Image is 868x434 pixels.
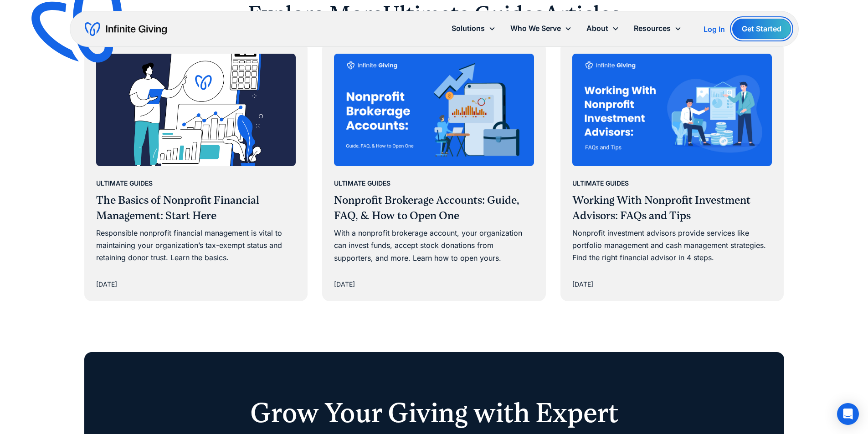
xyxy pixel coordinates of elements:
[704,25,725,33] div: Log In
[96,227,296,264] div: Responsible nonprofit financial management is vital to maintaining your organization’s tax-exempt...
[627,19,689,38] div: Resources
[85,22,167,36] a: home
[634,22,671,35] div: Resources
[561,43,783,300] a: Ultimate GuidesWorking With Nonprofit Investment Advisors: FAQs and TipsNonprofit investment advi...
[334,178,390,189] div: Ultimate Guides
[572,227,772,264] div: Nonprofit investment advisors provide services like portfolio management and cash management stra...
[572,279,593,290] div: [DATE]
[334,227,534,264] div: With a nonprofit brokerage account, your organization can invest funds, accept stock donations fr...
[334,193,534,223] h3: Nonprofit Brokerage Accounts: Guide, FAQ, & How to Open One
[96,178,153,189] div: Ultimate Guides
[96,193,296,223] h3: The Basics of Nonprofit Financial Management: Start Here
[510,22,561,35] div: Who We Serve
[837,403,859,425] div: Open Intercom Messenger
[334,279,355,290] div: [DATE]
[572,193,772,223] h3: Working With Nonprofit Investment Advisors: FAQs and Tips
[96,279,117,290] div: [DATE]
[323,43,545,300] a: Ultimate GuidesNonprofit Brokerage Accounts: Guide, FAQ, & How to Open OneWith a nonprofit broker...
[572,178,629,189] div: Ultimate Guides
[586,22,608,35] div: About
[704,24,725,35] a: Log In
[444,19,503,38] div: Solutions
[503,19,579,38] div: Who We Serve
[732,19,791,39] a: Get Started
[85,43,307,300] a: Ultimate GuidesThe Basics of Nonprofit Financial Management: Start HereResponsible nonprofit fina...
[452,22,485,35] div: Solutions
[579,19,627,38] div: About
